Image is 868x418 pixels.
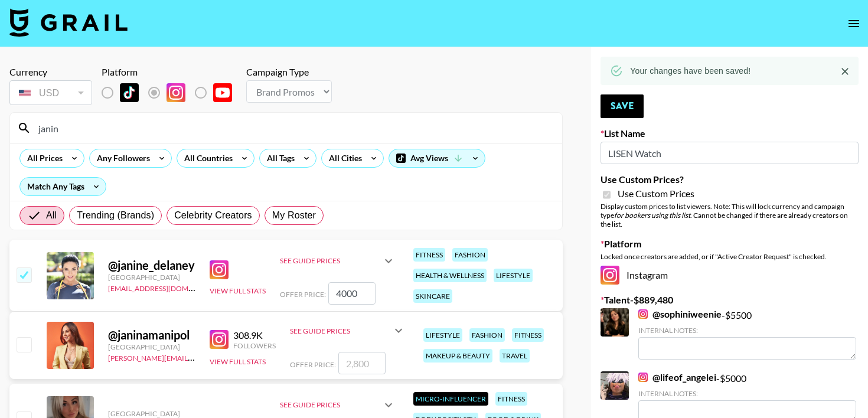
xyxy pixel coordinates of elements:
div: Internal Notes: [638,326,856,335]
div: - $ 5500 [638,308,856,360]
img: Grail Talent [9,8,128,37]
div: Currency is locked to USD [9,78,92,107]
div: All Prices [20,149,65,167]
div: lifestyle [423,328,462,342]
div: @ janinamanipol [108,328,195,342]
img: YouTube [213,83,232,102]
div: travel [500,349,530,363]
div: Platform [102,66,242,78]
a: @sophiniweenie [638,308,722,320]
a: @lifeof_angelei [638,371,716,383]
div: fashion [452,248,488,262]
div: See Guide Prices [280,256,381,265]
div: fitness [512,328,544,342]
div: List locked to Instagram. [102,80,242,105]
div: All Countries [177,149,235,167]
img: Instagram [638,309,648,319]
div: Instagram [601,266,859,285]
img: TikTok [120,83,139,102]
div: [GEOGRAPHIC_DATA] [108,409,195,418]
div: lifestyle [494,269,533,282]
input: 5,000 [328,282,376,305]
div: See Guide Prices [280,400,381,409]
a: [PERSON_NAME][EMAIL_ADDRESS][DOMAIN_NAME] [108,351,283,363]
div: fitness [495,392,527,406]
span: Celebrity Creators [174,208,252,223]
button: Close [836,63,854,80]
div: Your changes have been saved! [630,60,750,81]
div: See Guide Prices [290,316,406,345]
img: Instagram [210,330,229,349]
div: USD [12,83,90,103]
div: fitness [413,248,445,262]
label: Talent - $ 889,480 [601,294,859,306]
span: Offer Price: [290,360,336,369]
button: View Full Stats [210,286,266,295]
span: All [46,208,57,223]
label: List Name [601,128,859,139]
span: My Roster [272,208,316,223]
img: Instagram [638,373,648,382]
span: Offer Price: [280,290,326,299]
span: Use Custom Prices [618,188,694,200]
div: Currency [9,66,92,78]
div: makeup & beauty [423,349,492,363]
div: See Guide Prices [280,247,396,275]
div: Micro-Influencer [413,392,488,406]
span: Trending (Brands) [77,208,154,223]
button: View Full Stats [210,357,266,366]
div: 308.9K [233,329,276,341]
div: Internal Notes: [638,389,856,398]
div: Campaign Type [246,66,332,78]
button: open drawer [842,12,866,35]
div: skincare [413,289,452,303]
img: Instagram [167,83,185,102]
div: health & wellness [413,269,487,282]
div: Display custom prices to list viewers. Note: This will lock currency and campaign type . Cannot b... [601,202,859,228]
div: Avg Views [389,149,485,167]
label: Use Custom Prices? [601,174,859,185]
div: Locked once creators are added, or if "Active Creator Request" is checked. [601,252,859,261]
img: Instagram [210,260,229,279]
a: [EMAIL_ADDRESS][DOMAIN_NAME] [108,282,227,293]
div: All Cities [322,149,364,167]
div: All Tags [260,149,297,167]
label: Platform [601,238,859,250]
div: Followers [233,341,276,350]
div: Match Any Tags [20,178,106,195]
div: Any Followers [90,149,152,167]
div: [GEOGRAPHIC_DATA] [108,273,195,282]
img: Instagram [601,266,619,285]
div: fashion [469,328,505,342]
div: @ janine_delaney [108,258,195,273]
div: See Guide Prices [290,326,391,335]
input: 2,800 [338,352,386,374]
em: for bookers using this list [614,211,690,220]
div: [GEOGRAPHIC_DATA] [108,342,195,351]
input: Search by User Name [31,119,555,138]
button: Save [601,94,644,118]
